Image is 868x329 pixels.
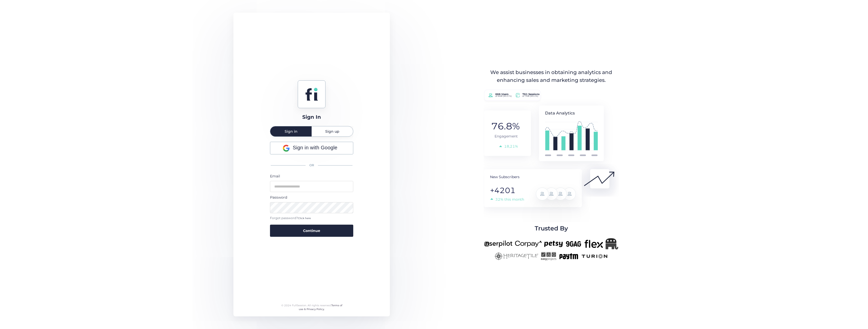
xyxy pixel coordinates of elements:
[491,120,520,131] tspan: 76.8%
[495,197,524,202] tspan: 32% this month
[270,173,353,179] div: Email
[299,304,342,311] a: Terms of use & Privacy Policy.
[504,144,518,148] tspan: 18,21%
[545,111,575,115] tspan: Data Analytics
[485,68,618,84] div: We assist businesses in obtaining analytics and enhancing sales and marketing strategies.
[515,238,542,249] img: corpay-new.png
[293,144,337,152] span: Sign in with Google
[541,252,556,261] img: easyprojects-new.png
[522,92,540,96] tspan: 761 Sessions
[565,238,582,249] img: 9gag-new.png
[535,224,568,233] span: Trusted By
[270,225,353,237] button: Continue
[298,217,311,220] span: Click here
[559,252,578,261] img: paytm-new.png
[303,228,320,233] span: Continue
[302,113,321,121] div: Sign In
[279,303,344,311] div: © 2024 FullSession. All rights reserved.
[490,186,516,195] tspan: +4201
[584,238,603,249] img: flex-new.png
[490,174,520,179] tspan: New Subscribers
[270,160,353,171] div: OR
[606,238,618,249] img: Republicanlogo-bw.png
[270,195,353,200] div: Password
[325,130,339,133] span: Sign up
[494,252,538,261] img: heritagetile-new.png
[544,238,563,249] img: petsy-new.png
[285,130,297,133] span: Sign in
[522,95,538,97] tspan: of 768 (99.1%)
[581,252,608,261] img: turion-new.png
[495,92,509,96] tspan: 666 Users
[484,238,512,249] img: userpilot-new.png
[270,216,353,221] div: Forgot password?
[495,134,518,138] tspan: Engagement
[495,95,512,97] tspan: of 668 (90.0 %)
